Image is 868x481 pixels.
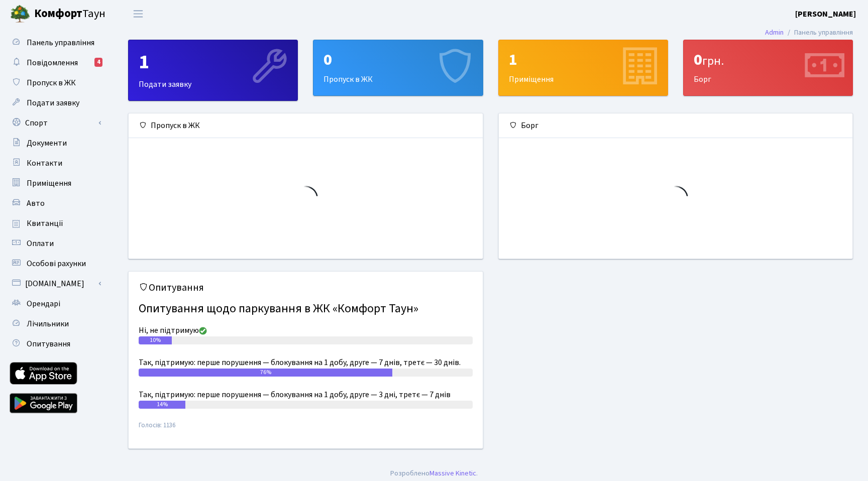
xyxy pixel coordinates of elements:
div: 4 [94,58,102,67]
span: Авто [27,198,45,209]
div: Так, підтримую: перше порушення — блокування на 1 добу, друге — 3 дні, третє — 7 днів [139,389,473,401]
span: Контакти [27,158,62,169]
h4: Опитування щодо паркування в ЖК «Комфорт Таун» [139,298,473,320]
a: Massive Kinetic [429,468,476,478]
a: 1Приміщення [498,40,668,96]
a: Лічильники [5,314,105,334]
a: Контакти [5,153,105,173]
a: [DOMAIN_NAME] [5,274,105,294]
a: Приміщення [5,173,105,193]
a: Подати заявку [5,93,105,113]
span: грн. [702,52,724,70]
img: logo.png [10,4,30,24]
a: 0Пропуск в ЖК [313,40,483,96]
div: Борг [499,113,853,138]
span: Панель управління [27,37,94,48]
div: Ні, не підтримую [139,324,473,336]
div: Пропуск в ЖК [313,40,482,95]
span: Особові рахунки [27,258,86,269]
a: Повідомлення4 [5,53,105,73]
span: Повідомлення [27,57,78,68]
a: Пропуск в ЖК [5,73,105,93]
a: Оплати [5,233,105,254]
div: 0 [323,50,472,69]
span: Документи [27,138,67,149]
a: Документи [5,133,105,153]
a: Квитанції [5,213,105,233]
div: 0 [694,50,842,69]
a: 1Подати заявку [128,40,298,101]
div: Так, підтримую: перше порушення — блокування на 1 добу, друге — 7 днів, третє — 30 днів. [139,356,473,369]
a: Панель управління [5,33,105,53]
span: Лічильники [27,318,69,329]
div: Подати заявку [129,40,297,100]
span: Квитанції [27,218,63,229]
span: Опитування [27,338,70,349]
div: 14% [139,401,185,409]
span: Приміщення [27,178,71,189]
b: Комфорт [34,6,82,22]
span: Орендарі [27,298,60,309]
span: Оплати [27,238,54,249]
div: 1 [509,50,658,69]
li: Панель управління [784,27,853,38]
div: 10% [139,336,172,344]
span: Пропуск в ЖК [27,77,76,88]
h5: Опитування [139,282,473,294]
a: Admin [765,27,784,38]
small: Голосів: 1136 [139,421,473,438]
a: Особові рахунки [5,254,105,274]
div: Розроблено . [390,468,478,479]
div: Приміщення [499,40,668,95]
div: Борг [684,40,852,95]
a: Опитування [5,334,105,354]
div: 76% [139,369,392,377]
div: 1 [139,50,287,74]
span: Подати заявку [27,97,79,108]
a: Спорт [5,113,105,133]
a: [PERSON_NAME] [795,8,856,20]
span: Таун [34,6,105,23]
div: Пропуск в ЖК [129,113,483,138]
nav: breadcrumb [750,22,868,43]
button: Переключити навігацію [126,6,151,22]
a: Авто [5,193,105,213]
a: Орендарі [5,294,105,314]
b: [PERSON_NAME] [795,9,856,20]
